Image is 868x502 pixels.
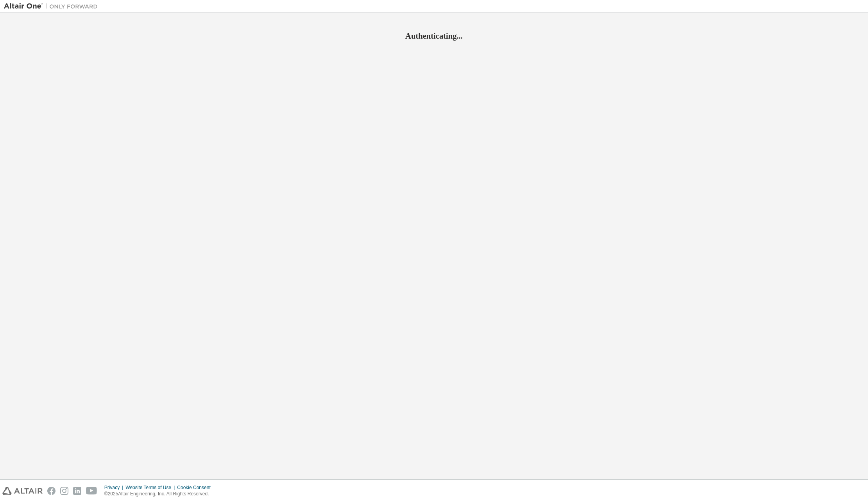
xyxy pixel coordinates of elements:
p: © 2025 Altair Engineering, Inc. All Rights Reserved. [104,491,215,497]
div: Privacy [104,484,125,491]
div: Website Terms of Use [125,484,177,491]
img: instagram.svg [60,487,68,495]
img: youtube.svg [86,487,97,495]
img: altair_logo.svg [2,487,43,495]
img: facebook.svg [47,487,55,495]
div: Cookie Consent [177,484,215,491]
h2: Authenticating... [4,31,864,41]
img: linkedin.svg [73,487,81,495]
img: Altair One [4,2,102,10]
